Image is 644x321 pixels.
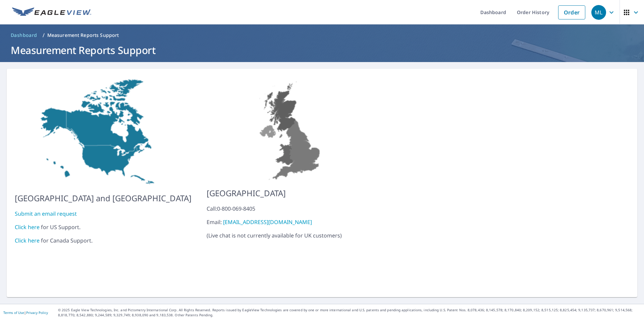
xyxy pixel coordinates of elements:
[8,30,40,41] a: Dashboard
[207,77,375,182] img: US-MAP
[15,236,192,245] div: for Canada Support.
[58,308,641,318] p: © 2025 Eagle View Technologies, Inc. and Pictometry International Corp. All Rights Reserved. Repo...
[3,311,48,315] p: |
[15,237,40,244] a: Click here
[558,5,585,19] a: Order
[15,192,192,204] p: [GEOGRAPHIC_DATA] and [GEOGRAPHIC_DATA]
[15,223,192,231] div: for US Support.
[3,310,24,315] a: Terms of Use
[8,43,636,57] h1: Measurement Reports Support
[8,30,636,41] nav: breadcrumb
[15,210,77,217] a: Submit an email request
[47,32,119,39] p: Measurement Reports Support
[591,5,606,20] div: ML
[207,205,375,213] div: Call: 0-800-069-8405
[11,32,37,39] span: Dashboard
[12,7,91,17] img: EV Logo
[207,205,375,239] p: ( Live chat is not currently available for UK customers )
[43,31,45,39] li: /
[207,218,375,226] div: Email:
[15,77,192,187] img: US-MAP
[207,187,375,199] p: [GEOGRAPHIC_DATA]
[26,310,48,315] a: Privacy Policy
[15,223,40,231] a: Click here
[223,218,312,226] a: [EMAIL_ADDRESS][DOMAIN_NAME]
